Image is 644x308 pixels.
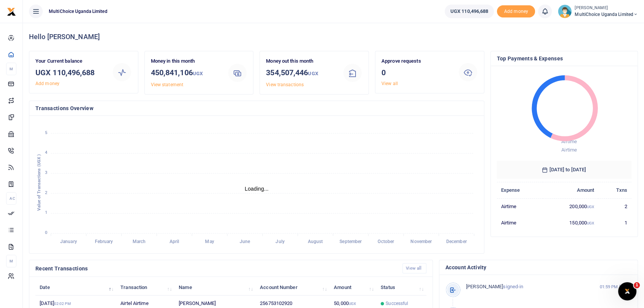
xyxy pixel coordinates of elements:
[6,255,16,267] li: M
[558,5,572,18] img: profile-user
[618,282,636,300] iframe: Intercom live chat
[466,284,503,289] span: [PERSON_NAME]
[7,8,16,14] a: logo-small logo-large logo-large
[35,279,116,295] th: Date: activate to sort column descending
[308,239,323,244] tspan: August
[245,186,269,192] text: Loading...
[193,71,203,76] small: UGX
[466,283,590,291] p: signed-in
[256,279,330,295] th: Account Number: activate to sort column ascending
[381,57,452,65] p: Approve requests
[116,279,175,295] th: Transaction: activate to sort column ascending
[386,300,408,307] span: Successful
[497,5,535,18] li: Toup your wallet
[151,82,183,87] a: View statement
[308,71,318,76] small: UGX
[587,221,594,225] small: UGX
[330,279,376,295] th: Amount: activate to sort column ascending
[60,239,77,244] tspan: January
[45,210,47,215] tspan: 1
[497,54,632,63] h4: Top Payments & Expenses
[376,279,426,295] th: Status: activate to sort column ascending
[445,263,631,272] h4: Account Activity
[497,182,543,198] th: Expense
[450,8,489,15] span: UGX 110,496,688
[575,5,638,11] small: [PERSON_NAME]
[402,263,426,273] a: View all
[45,150,47,155] tspan: 4
[45,190,47,195] tspan: 2
[29,33,638,41] h4: Hello [PERSON_NAME]
[6,63,16,75] li: M
[133,239,146,244] tspan: March
[35,67,106,78] h3: UGX 110,496,688
[6,192,16,205] li: Ac
[95,239,113,244] tspan: February
[543,198,598,215] td: 200,000
[266,57,336,65] p: Money out this month
[598,182,631,198] th: Txns
[410,239,432,244] tspan: November
[598,198,631,215] td: 2
[151,57,221,65] p: Money in this month
[445,5,494,18] a: UGX 110,496,688
[7,7,16,16] img: logo-small
[378,239,394,244] tspan: October
[543,182,598,198] th: Amount
[497,215,543,231] td: Airtime
[46,8,111,15] span: MultiChoice Uganda Limited
[175,279,256,295] th: Name: activate to sort column ascending
[381,67,452,78] h3: 0
[543,215,598,231] td: 150,000
[598,215,631,231] td: 1
[561,147,577,153] span: Airtime
[170,239,179,244] tspan: April
[497,5,535,18] span: Add money
[497,198,543,215] td: Airtime
[54,302,71,306] small: 02:02 PM
[266,82,304,87] a: View transactions
[587,205,594,209] small: UGX
[497,8,535,14] a: Add money
[276,239,284,244] tspan: July
[442,5,497,18] li: Wallet ballance
[35,57,106,65] p: Your Current balance
[561,139,577,144] span: Airtime
[45,230,47,235] tspan: 0
[35,104,478,112] h4: Transactions Overview
[340,239,362,244] tspan: September
[240,239,250,244] tspan: June
[497,161,632,179] h6: [DATE] to [DATE]
[35,264,396,273] h4: Recent Transactions
[45,170,47,175] tspan: 3
[558,5,638,18] a: profile-user [PERSON_NAME] MultiChoice Uganda Limited
[599,284,631,290] small: 01:59 PM [DATE]
[45,130,47,135] tspan: 5
[37,154,42,211] text: Value of Transactions (UGX )
[634,282,640,288] span: 1
[381,81,398,86] a: View all
[151,67,221,79] h3: 450,841,106
[266,67,336,79] h3: 354,507,446
[575,11,638,18] span: MultiChoice Uganda Limited
[205,239,214,244] tspan: May
[35,81,59,86] a: Add money
[446,239,467,244] tspan: December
